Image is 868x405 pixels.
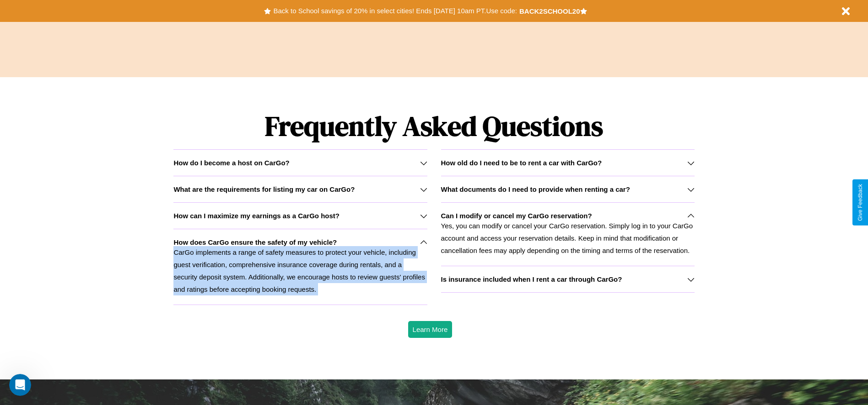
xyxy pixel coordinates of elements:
div: Give Feedback [857,184,863,221]
p: Yes, you can modify or cancel your CarGo reservation. Simply log in to your CarGo account and acc... [441,220,695,257]
iframe: Intercom live chat [9,374,31,396]
button: Back to School savings of 20% in select cities! Ends [DATE] 10am PT.Use code: [271,5,519,17]
b: BACK2SCHOOL20 [519,7,580,15]
h3: How does CarGo ensure the safety of my vehicle? [173,238,337,246]
h3: What are the requirements for listing my car on CarGo? [173,185,355,193]
h3: How do I become a host on CarGo? [173,159,289,167]
h3: Is insurance included when I rent a car through CarGo? [441,275,622,283]
h3: What documents do I need to provide when renting a car? [441,185,630,193]
h3: How can I maximize my earnings as a CarGo host? [173,212,340,220]
button: Learn More [408,321,453,338]
h3: How old do I need to be to rent a car with CarGo? [441,159,602,167]
h1: Frequently Asked Questions [173,103,694,149]
h3: Can I modify or cancel my CarGo reservation? [441,212,592,220]
p: CarGo implements a range of safety measures to protect your vehicle, including guest verification... [173,246,427,295]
